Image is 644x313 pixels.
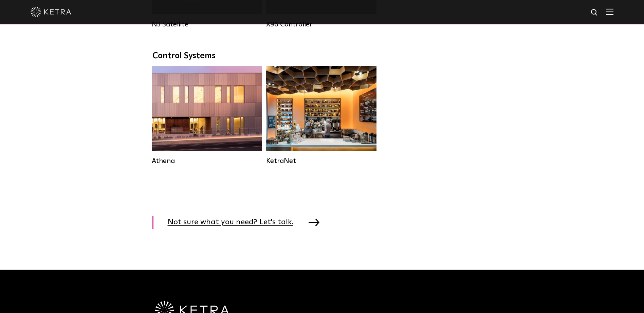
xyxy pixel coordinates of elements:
[266,157,376,165] div: KetraNet
[168,216,303,229] span: Not sure what you need? Let's talk.
[309,218,319,226] img: arrow
[152,20,262,28] div: N3 Satellite
[606,8,613,15] img: Hamburger%20Nav.svg
[152,157,262,165] div: Athena
[152,51,492,61] div: Control Systems
[152,216,323,229] a: Not sure what you need? Let's talk.
[31,7,71,17] img: ketra-logo-2019-white
[266,66,376,165] a: KetraNet Legacy System
[152,66,262,165] a: Athena Commercial Solution
[590,8,599,17] img: search icon
[266,20,376,28] div: X96 Controller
